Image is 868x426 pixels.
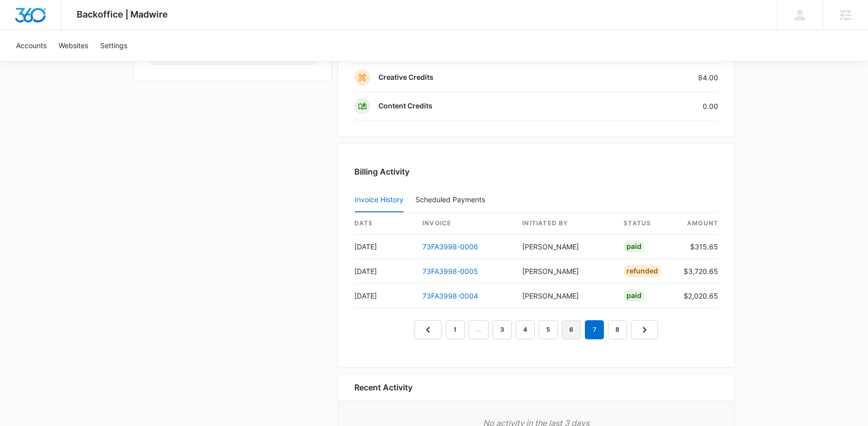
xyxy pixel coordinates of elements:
[612,92,718,120] td: 0.00
[514,213,615,234] th: Initiated By
[414,213,514,234] th: invoice
[676,213,718,234] th: amount
[94,30,133,61] a: Settings
[514,283,615,308] td: [PERSON_NAME]
[612,63,718,92] td: 84.00
[446,320,465,339] a: Page 1
[585,320,604,339] em: 7
[354,234,414,259] td: [DATE]
[676,259,718,283] td: $3,720.65
[415,196,489,203] div: Scheduled Payments
[378,101,432,111] p: Content Credits
[422,242,478,251] a: 73FA3998-0006
[514,234,615,259] td: [PERSON_NAME]
[10,30,53,61] a: Accounts
[414,320,658,339] nav: Pagination
[354,283,414,308] td: [DATE]
[354,166,718,178] h3: Billing Activity
[631,320,658,339] a: Next Page
[623,240,644,252] div: Paid
[676,283,718,308] td: $2,020.65
[77,9,168,20] span: Backoffice | Madwire
[414,320,442,339] a: Previous Page
[355,188,403,212] button: Invoice History
[623,290,644,302] div: Paid
[354,259,414,283] td: [DATE]
[422,292,478,300] a: 73FA3998-0004
[562,320,581,339] a: Page 6
[354,381,412,393] h6: Recent Activity
[514,259,615,283] td: [PERSON_NAME]
[623,265,661,277] div: Refunded
[615,213,676,234] th: status
[493,320,512,339] a: Page 3
[422,267,478,275] a: 73FA3998-0005
[354,213,414,234] th: date
[608,320,627,339] a: Page 8
[516,320,535,339] a: Page 4
[676,234,718,259] td: $315.65
[539,320,558,339] a: Page 5
[53,30,94,61] a: Websites
[378,72,433,82] p: Creative Credits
